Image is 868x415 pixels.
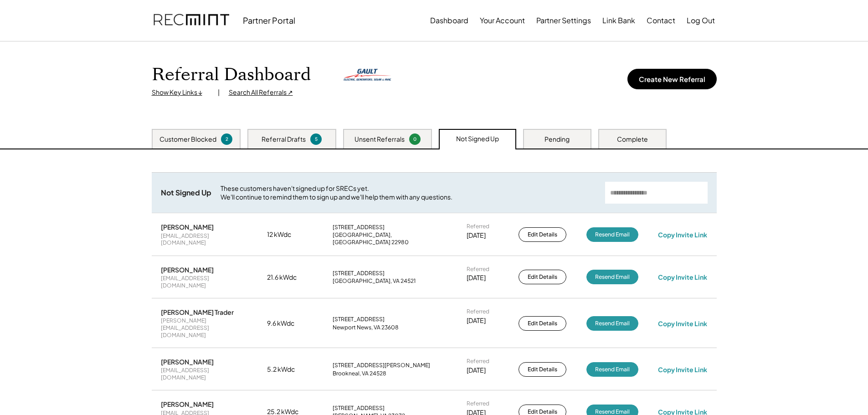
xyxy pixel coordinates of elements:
div: [DATE] [467,231,486,240]
div: [STREET_ADDRESS][PERSON_NAME] [333,362,430,369]
button: Create New Referral [627,69,717,89]
button: Edit Details [519,270,566,284]
div: [EMAIL_ADDRESS][DOMAIN_NAME] [161,367,247,381]
div: [PERSON_NAME] [161,400,214,408]
div: [GEOGRAPHIC_DATA], VA 24521 [333,277,416,285]
div: [STREET_ADDRESS] [333,316,385,323]
img: recmint-logotype%403x.png [154,5,229,36]
div: 5.2 kWdc [267,365,313,374]
div: | [218,88,220,97]
div: Copy Invite Link [658,365,707,374]
div: Referral Drafts [262,135,306,144]
div: Referred [467,223,489,230]
div: [EMAIL_ADDRESS][DOMAIN_NAME] [161,275,247,289]
div: [DATE] [467,366,486,375]
button: Link Bank [602,11,635,30]
div: Not Signed Up [456,134,499,143]
div: Referred [467,358,489,365]
button: Edit Details [519,227,566,242]
div: Customer Blocked [159,135,216,144]
div: Show Key Links ↓ [152,88,209,97]
div: Unsent Referrals [354,135,405,144]
div: [STREET_ADDRESS] [333,270,385,277]
div: 12 kWdc [267,230,313,239]
button: Resend Email [586,362,638,377]
button: Your Account [480,11,525,30]
div: [STREET_ADDRESS] [333,224,385,231]
div: [DATE] [467,273,486,282]
button: Resend Email [586,270,638,284]
div: Copy Invite Link [658,273,707,281]
button: Dashboard [430,11,468,30]
div: [STREET_ADDRESS] [333,405,385,412]
div: [GEOGRAPHIC_DATA], [GEOGRAPHIC_DATA] 22980 [333,231,447,246]
div: 9.6 kWdc [267,319,313,328]
div: [PERSON_NAME][EMAIL_ADDRESS][DOMAIN_NAME] [161,317,247,338]
button: Partner Settings [536,11,591,30]
div: 5 [312,136,320,143]
h1: Referral Dashboard [152,64,311,86]
div: Not Signed Up [161,188,211,198]
button: Log Out [687,11,715,30]
div: 21.6 kWdc [267,273,313,282]
div: Brookneal, VA 24528 [333,370,386,377]
div: [PERSON_NAME] [161,223,214,231]
div: 2 [222,136,231,143]
div: Newport News, VA 23608 [333,324,399,331]
div: Complete [617,135,648,144]
button: Edit Details [519,362,566,377]
div: [PERSON_NAME] [161,358,214,366]
button: Contact [647,11,675,30]
button: Edit Details [519,316,566,331]
div: Copy Invite Link [658,231,707,239]
div: [PERSON_NAME] Trader [161,308,234,316]
div: Referred [467,400,489,407]
div: Partner Portal [243,15,295,26]
div: These customers haven't signed up for SRECs yet. We'll continue to remind them to sign up and we'... [221,184,596,202]
div: Copy Invite Link [658,319,707,328]
button: Resend Email [586,316,638,331]
div: Referred [467,266,489,273]
div: Referred [467,308,489,315]
button: Resend Email [586,227,638,242]
div: [EMAIL_ADDRESS][DOMAIN_NAME] [161,232,247,246]
div: Search All Referrals ↗ [229,88,293,97]
div: 0 [411,136,419,143]
div: [DATE] [467,316,486,325]
img: gault-electric.webp [343,67,393,83]
div: Pending [544,135,570,144]
div: [PERSON_NAME] [161,266,214,274]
